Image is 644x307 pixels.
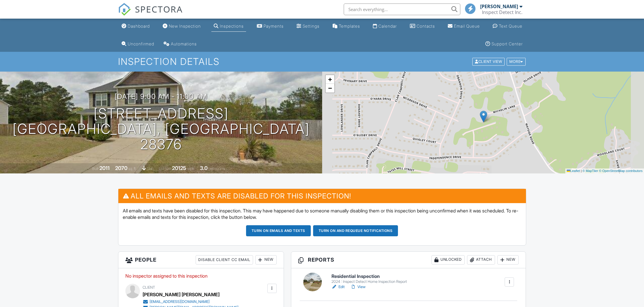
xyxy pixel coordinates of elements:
div: New [255,255,277,265]
div: Payments [264,24,284,29]
a: Zoom out [326,84,334,93]
div: Email Queue [454,24,480,29]
div: [PERSON_NAME] [480,3,518,9]
div: 2070 [115,165,127,171]
h1: [STREET_ADDRESS] [GEOGRAPHIC_DATA], [GEOGRAPHIC_DATA] 28376 [9,106,313,152]
div: Support Center [492,41,523,46]
h3: [DATE] 9:00 am - 11:00 am [115,93,207,100]
div: Inspections [220,24,244,29]
div: Contacts [417,24,435,29]
h3: People [118,252,284,268]
h3: Reports [291,252,526,268]
span: SPECTORA [135,3,183,15]
span: + [328,76,332,83]
span: sq.ft. [187,166,194,171]
div: Text Queue [499,24,522,29]
h1: Inspection Details [118,56,526,67]
a: Templates [330,21,362,32]
a: SPECTORA [118,8,183,20]
a: Contacts [408,21,437,32]
a: Text Queue [490,21,525,32]
a: Calendar [371,21,399,32]
span: slab [147,166,153,171]
span: bathrooms [208,166,225,171]
span: | [581,169,582,173]
button: Turn on emails and texts [246,225,311,236]
div: More [507,58,526,66]
div: Attach [467,255,495,265]
input: Search everything... [344,3,460,15]
img: The Best Home Inspection Software - Spectora [118,3,131,16]
span: Client [143,285,155,290]
div: 20125 [172,165,186,171]
div: [PERSON_NAME] [PERSON_NAME] [143,290,220,299]
div: Unlocked [431,255,465,265]
p: All emails and texts have been disabled for this inspection. This may have happened due to someon... [123,207,522,221]
a: Residential Inspection 2024 : Inspect Detect Home Inspection Report [331,274,407,284]
a: Payments [255,21,286,32]
a: Leaflet [567,169,580,173]
a: Support Center [483,39,525,49]
span: sq. ft. [128,166,136,171]
div: Disable Client CC Email [196,255,253,265]
span: Built [92,166,99,171]
span: Lot Size [159,166,171,171]
div: Calendar [378,24,397,29]
a: Client View [472,59,506,63]
a: [EMAIL_ADDRESS][DOMAIN_NAME] [143,299,238,305]
div: Inspect Detect Inc. [482,9,522,15]
div: Unconfirmed [128,41,154,46]
div: Settings [303,24,320,29]
a: Zoom in [326,75,334,84]
a: Dashboard [119,21,152,32]
div: Dashboard [128,24,150,29]
span: − [328,84,332,92]
a: © MapTiler [582,169,598,173]
button: Turn on and Requeue Notifications [313,225,398,236]
div: Automations [171,41,197,46]
div: 2024 : Inspect Detect Home Inspection Report [331,279,407,284]
div: Templates [339,24,360,29]
a: Unconfirmed [119,39,157,49]
a: Inspections [211,21,246,32]
a: Settings [294,21,322,32]
div: New Inspection [169,24,201,29]
a: Email Queue [445,21,482,32]
div: Client View [472,58,505,66]
h3: All emails and texts are disabled for this inspection! [118,189,526,203]
a: Automations (Basic) [161,39,199,49]
img: Marker [480,111,487,123]
p: No inspector assigned to this inspection [125,273,277,279]
div: 2011 [99,165,110,171]
a: Edit [331,284,345,290]
div: 3.0 [200,165,208,171]
a: © OpenStreetMap contributors [599,169,643,173]
a: New Inspection [160,21,203,32]
a: View [350,284,366,290]
div: New [497,255,519,265]
div: [EMAIL_ADDRESS][DOMAIN_NAME] [150,299,210,304]
h6: Residential Inspection [331,274,407,279]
